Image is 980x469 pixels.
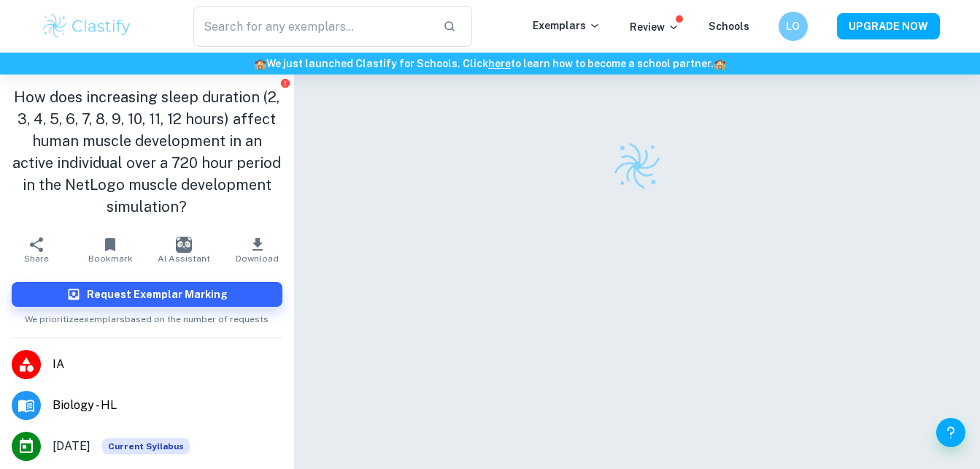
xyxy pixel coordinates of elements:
button: LO [779,12,808,41]
input: Search for any exemplars... [193,6,432,47]
button: AI Assistant [147,229,220,270]
button: Help and Feedback [936,418,965,447]
h1: How does increasing sleep duration (2, 3, 4, 5, 6, 7, 8, 9, 10, 11, 12 hours) affect human muscle... [12,86,282,218]
button: Bookmark [74,229,147,270]
p: Exemplars [533,18,601,34]
button: Request Exemplar Marking [12,282,282,307]
img: AI Assistant [176,237,192,253]
h6: We just launched Clastify for Schools. Click to learn how to become a school partner. [3,56,977,72]
span: Download [236,253,279,264]
h6: LO [784,18,801,34]
p: Review [630,19,679,35]
img: Clastify logo [611,140,663,192]
span: Current Syllabus [102,438,190,454]
span: 🏫 [714,58,726,69]
button: Download [220,229,294,270]
span: [DATE] [53,438,90,455]
span: 🏫 [254,58,266,69]
button: UPGRADE NOW [837,13,940,39]
img: Clastify logo [41,12,134,41]
span: We prioritize exemplars based on the number of requests [25,307,269,326]
div: This exemplar is based on the current syllabus. Feel free to refer to it for inspiration/ideas wh... [102,438,190,454]
span: IA [53,356,282,373]
span: Share [24,253,49,264]
a: Schools [709,20,749,32]
button: Report issue [280,77,291,88]
a: here [488,58,511,69]
span: Bookmark [88,253,133,264]
h6: Request Exemplar Marking [87,286,228,302]
span: Biology - HL [53,397,282,414]
span: AI Assistant [158,253,210,264]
